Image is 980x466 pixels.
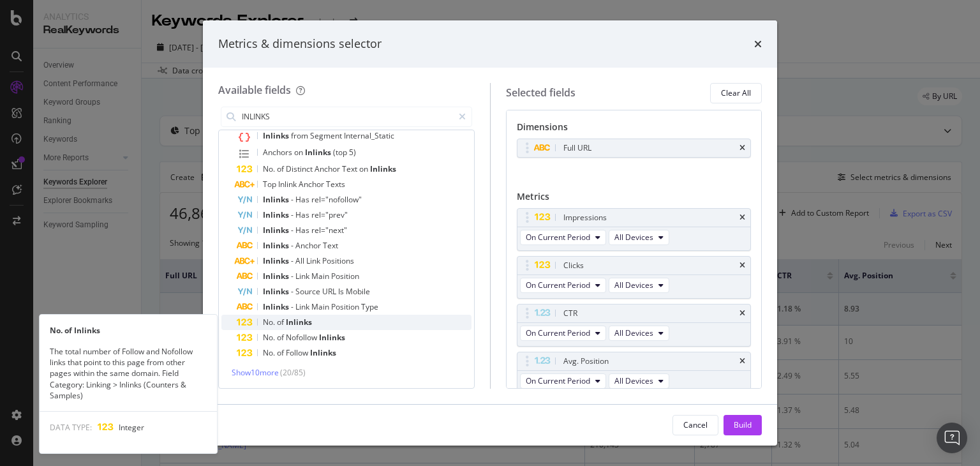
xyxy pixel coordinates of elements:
[291,194,295,205] span: -
[517,256,752,299] div: ClickstimesOn Current PeriodAll Devices
[291,130,310,141] span: from
[739,310,745,317] div: times
[218,83,291,97] div: Available fields
[721,87,751,98] div: Clear All
[322,255,354,266] span: Positions
[311,209,348,220] span: rel="prev"
[331,271,359,282] span: Position
[277,317,286,327] span: of
[263,301,291,312] span: Inlinks
[286,163,315,174] span: Distinct
[517,139,752,158] div: Full URLtimes
[310,130,344,141] span: Segment
[609,230,669,245] button: All Devices
[342,163,359,174] span: Text
[263,130,291,141] span: Inlinks
[294,147,305,158] span: on
[263,271,291,282] span: Inlinks
[517,208,752,251] div: ImpressionstimesOn Current PeriodAll Devices
[724,415,762,435] button: Build
[526,232,590,243] span: On Current Period
[370,163,396,174] span: Inlinks
[241,107,453,126] input: Search by field name
[517,190,752,208] div: Metrics
[609,326,669,341] button: All Devices
[263,255,291,266] span: Inlinks
[263,286,291,297] span: Inlinks
[311,301,331,312] span: Main
[263,347,277,358] span: No.
[520,373,606,389] button: On Current Period
[672,415,718,435] button: Cancel
[277,163,286,174] span: of
[40,325,217,336] div: No. of Inlinks
[277,347,286,358] span: of
[218,36,382,52] div: Metrics & dimensions selector
[739,144,745,152] div: times
[609,278,669,293] button: All Devices
[683,419,708,430] div: Cancel
[739,262,745,269] div: times
[563,259,584,272] div: Clicks
[359,163,370,174] span: on
[326,179,345,190] span: Texts
[506,86,575,100] div: Selected fields
[609,373,669,389] button: All Devices
[291,225,295,236] span: -
[306,255,322,266] span: Link
[263,317,277,327] span: No.
[291,286,295,297] span: -
[315,163,342,174] span: Anchor
[311,271,331,282] span: Main
[291,301,295,312] span: -
[286,347,310,358] span: Follow
[299,179,326,190] span: Anchor
[305,147,333,158] span: Inlinks
[614,280,653,290] span: All Devices
[739,214,745,222] div: times
[517,352,752,395] div: Avg. PositiontimesOn Current PeriodAll Devices
[614,375,653,386] span: All Devices
[295,255,306,266] span: All
[278,179,299,190] span: Inlink
[291,240,295,251] span: -
[319,332,345,343] span: Inlinks
[526,327,590,338] span: On Current Period
[739,357,745,365] div: times
[295,209,311,220] span: Has
[563,211,607,224] div: Impressions
[526,375,590,386] span: On Current Period
[614,232,653,243] span: All Devices
[295,301,311,312] span: Link
[291,209,295,220] span: -
[344,130,394,141] span: Internal_Static
[349,147,356,158] span: 5)
[286,317,312,327] span: Inlinks
[322,286,338,297] span: URL
[526,280,590,290] span: On Current Period
[520,278,606,293] button: On Current Period
[310,347,336,358] span: Inlinks
[517,304,752,347] div: CTRtimesOn Current PeriodAll Devices
[311,194,362,205] span: rel="nofollow"
[286,332,319,343] span: Nofollow
[311,225,347,236] span: rel="next"
[263,179,278,190] span: Top
[563,307,577,320] div: CTR
[263,194,291,205] span: Inlinks
[520,230,606,245] button: On Current Period
[361,301,378,312] span: Type
[295,194,311,205] span: Has
[263,332,277,343] span: No.
[338,286,346,297] span: Is
[263,209,291,220] span: Inlinks
[517,121,752,139] div: Dimensions
[295,286,322,297] span: Source
[754,36,762,52] div: times
[40,346,217,401] div: The total number of Follow and Nofollow links that point to this page from other pages within the...
[346,286,370,297] span: Mobile
[295,271,311,282] span: Link
[295,225,311,236] span: Has
[937,423,967,453] div: Open Intercom Messenger
[563,142,591,154] div: Full URL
